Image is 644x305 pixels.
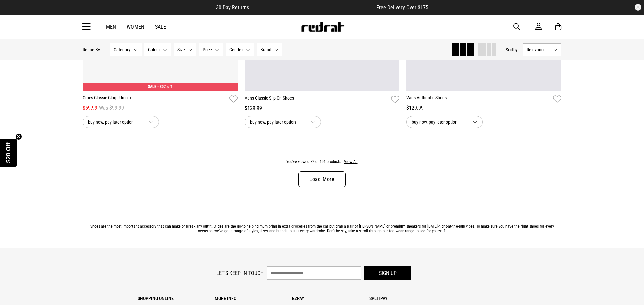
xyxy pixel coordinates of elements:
[114,47,130,52] span: Category
[155,24,166,30] a: Sale
[245,104,400,112] div: $129.99
[527,47,550,52] span: Relevance
[298,171,346,187] a: Load More
[286,159,341,164] span: You've viewed 72 of 191 products
[148,47,160,52] span: Colour
[406,116,483,128] button: buy now, pay later option
[83,224,561,233] p: Shoes are the most important accessory that can make or break any outfit. Slides are the go-to he...
[83,94,227,104] a: Crocs Classic Clog - Unisex
[127,24,144,30] a: Women
[5,142,12,163] span: $20 Off
[215,296,292,301] p: More Info
[203,47,212,52] span: Price
[216,4,249,11] span: 30 Day Returns
[344,159,358,165] button: View All
[199,43,223,56] button: Price
[106,24,116,30] a: Men
[364,266,411,280] button: Sign up
[83,47,100,52] p: Refine By
[138,296,215,301] p: Shopping Online
[513,47,518,52] span: by
[245,116,321,128] button: buy now, pay later option
[262,4,363,11] iframe: Customer reviews powered by Trustpilot
[88,118,144,126] span: buy now, pay later option
[376,4,428,11] span: Free Delivery Over $175
[506,46,518,54] button: Sortby
[216,270,264,276] label: Let's keep in touch
[157,84,172,89] span: - 30% off
[144,43,171,56] button: Colour
[148,84,156,89] span: SALE
[257,43,282,56] button: Brand
[301,22,345,32] img: Redrat logo
[292,296,369,301] p: Ezpay
[250,118,306,126] span: buy now, pay later option
[406,94,550,104] a: Vans Authentic Shoes
[406,104,561,112] div: $129.99
[245,95,389,104] a: Vans Classic Slip-On Shoes
[83,104,97,112] span: $69.99
[99,104,124,112] span: Was $99.99
[369,296,446,301] p: Splitpay
[226,43,254,56] button: Gender
[5,3,25,23] button: Open LiveChat chat widget
[83,116,159,128] button: buy now, pay later option
[523,43,561,56] button: Relevance
[174,43,196,56] button: Size
[15,133,22,140] button: Close teaser
[260,47,271,52] span: Brand
[412,118,467,126] span: buy now, pay later option
[229,47,243,52] span: Gender
[110,43,142,56] button: Category
[177,47,185,52] span: Size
